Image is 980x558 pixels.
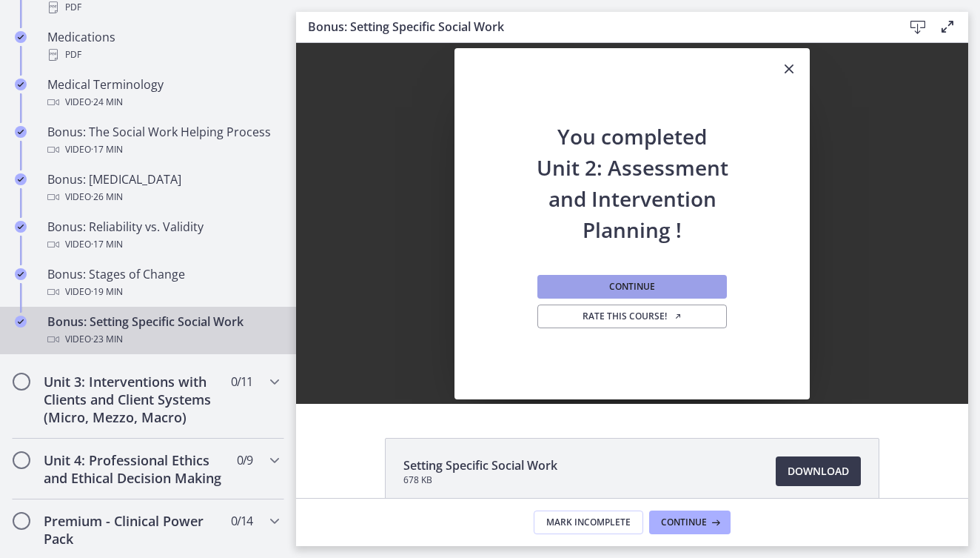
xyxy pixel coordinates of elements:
h3: Bonus: Setting Specific Social Work [308,18,879,36]
a: Rate this course! Opens in a new window [537,305,727,328]
span: 0 / 14 [231,512,252,530]
i: Completed [15,79,27,90]
span: Mark Incomplete [546,517,631,528]
button: Continue [537,275,727,299]
div: Video [47,331,278,348]
span: · 17 min [91,236,123,253]
i: Completed [15,268,27,280]
div: Medications [47,28,278,64]
button: Close [768,48,810,91]
h2: Unit 3: Interventions with Clients and Client Systems (Micro, Mezzo, Macro) [44,373,224,426]
i: Completed [15,31,27,43]
i: Opens in a new window [674,312,682,321]
div: Video [47,283,278,301]
div: Video [47,141,278,159]
span: Continue [661,517,707,528]
i: Completed [15,126,27,138]
span: · 19 min [91,283,123,301]
button: Mark Incomplete [534,511,643,534]
span: 0 / 9 [237,451,252,469]
i: Completed [15,173,27,185]
h2: Unit 4: Professional Ethics and Ethical Decision Making [44,451,224,487]
span: · 24 min [91,93,123,111]
h2: You completed Unit 2: Assessment and Intervention Planning ! [534,91,730,245]
div: Medical Terminology [47,76,278,111]
span: Continue [609,281,655,293]
span: Setting Specific Social Work [403,456,557,474]
span: · 26 min [91,188,123,206]
div: Video [47,93,278,111]
h2: Premium - Clinical Power Pack [44,512,224,548]
span: 0 / 11 [231,373,252,391]
button: Continue [649,511,731,534]
div: Bonus: The Social Work Helping Process [47,123,278,159]
span: 678 KB [403,474,557,486]
div: Bonus: Setting Specific Social Work [47,313,278,348]
div: PDF [47,46,278,64]
div: Bonus: [MEDICAL_DATA] [47,170,278,206]
div: Video [47,188,278,206]
span: Download [788,462,849,480]
span: · 23 min [91,331,123,348]
div: Bonus: Reliability vs. Validity [47,218,278,253]
span: · 17 min [91,141,123,159]
a: Download [776,456,861,486]
div: Bonus: Stages of Change [47,265,278,301]
i: Completed [15,316,27,328]
span: Rate this course! [583,310,682,322]
i: Completed [15,221,27,233]
div: Video [47,236,278,253]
